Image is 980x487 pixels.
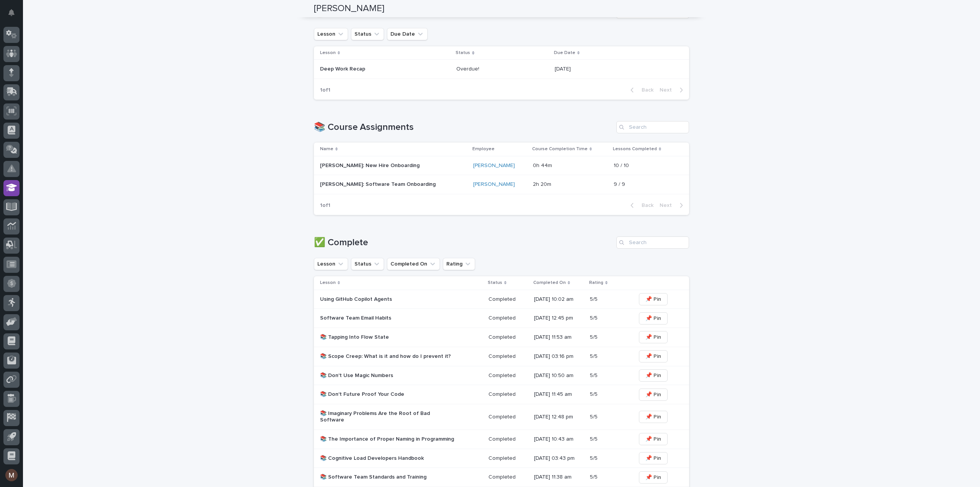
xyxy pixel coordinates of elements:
[456,49,470,57] p: Status
[657,87,689,93] button: Next
[614,180,627,188] p: 9 / 9
[3,467,20,483] button: users-avatar
[320,180,437,188] p: [PERSON_NAME]: Software Team Onboarding
[488,371,517,379] p: Completed
[314,468,689,487] tr: 📚 Software Team Standards and TrainingCompletedCompleted [DATE] 11:38 am5/55/5 📌 Pin
[645,333,661,341] span: 📌 Pin
[314,309,689,328] tr: Software Team Email HabitsCompletedCompleted [DATE] 12:45 pm5/55/5 📌 Pin
[533,161,554,169] p: 0h 44m
[320,315,454,321] p: Software Team Email Habits
[639,369,668,382] button: 📌 Pin
[314,175,689,194] tr: [PERSON_NAME]: Software Team Onboarding[PERSON_NAME]: Software Team Onboarding [PERSON_NAME] 2h 2...
[645,315,661,322] span: 📌 Pin
[387,28,428,40] button: Due Date
[314,3,384,14] h2: [PERSON_NAME]
[320,455,454,462] p: 📚 Cognitive Load Developers Handbook
[645,413,661,421] span: 📌 Pin
[554,49,575,57] p: Due Date
[488,279,502,287] p: Status
[488,352,517,360] p: Completed
[590,295,599,303] p: 5/5
[314,404,689,430] tr: 📚 Imaginary Problems Are the Root of Bad SoftwareCompletedCompleted [DATE] 12:48 pm5/55/5 📌 Pin
[320,334,454,341] p: 📚 Tapping Into Flow State
[534,372,584,379] p: [DATE] 10:50 am
[488,313,517,321] p: Completed
[320,145,333,153] p: Name
[590,333,599,341] p: 5/5
[639,293,668,305] button: 📌 Pin
[314,430,689,449] tr: 📚 The Importance of Proper Naming in ProgrammingCompletedCompleted [DATE] 10:43 am5/55/5 📌 Pin
[533,180,553,188] p: 2h 20m
[590,472,599,480] p: 5/5
[488,454,517,462] p: Completed
[590,313,599,321] p: 5/5
[314,258,348,270] button: Lesson
[590,371,599,379] p: 5/5
[645,435,661,443] span: 📌 Pin
[320,474,454,480] p: 📚 Software Team Standards and Training
[534,296,584,303] p: [DATE] 10:02 am
[314,122,613,133] h1: 📚 Course Assignments
[387,258,440,270] button: Completed On
[639,411,668,423] button: 📌 Pin
[534,474,584,480] p: [DATE] 11:38 am
[532,145,588,153] p: Course Completion Time
[639,331,668,343] button: 📌 Pin
[657,202,689,209] button: Next
[639,312,668,325] button: 📌 Pin
[645,391,661,398] span: 📌 Pin
[314,156,689,175] tr: [PERSON_NAME]: New Hire Onboarding[PERSON_NAME]: New Hire Onboarding [PERSON_NAME] 0h 44m0h 44m 1...
[351,258,384,270] button: Status
[320,410,454,423] p: 📚 Imaginary Problems Are the Root of Bad Software
[320,49,336,57] p: Lesson
[534,315,584,321] p: [DATE] 12:45 pm
[314,196,336,215] p: 1 of 1
[637,203,653,208] span: Back
[3,5,20,21] button: Notifications
[314,449,689,468] tr: 📚 Cognitive Load Developers HandbookCompletedCompleted [DATE] 03:43 pm5/55/5 📌 Pin
[534,391,584,398] p: [DATE] 11:45 am
[624,202,657,209] button: Back
[533,279,566,287] p: Completed On
[660,87,676,93] span: Next
[320,372,454,379] p: 📚 Don't Use Magic Numbers
[639,433,668,445] button: 📌 Pin
[590,352,599,360] p: 5/5
[645,454,661,462] span: 📌 Pin
[488,435,517,443] p: Completed
[320,436,454,443] p: 📚 The Importance of Proper Naming in Programming
[488,412,517,420] p: Completed
[314,28,348,40] button: Lesson
[645,295,661,303] span: 📌 Pin
[314,347,689,366] tr: 📚 Scope Creep: What is it and how do I prevent it?CompletedCompleted [DATE] 03:16 pm5/55/5 📌 Pin
[645,353,661,360] span: 📌 Pin
[314,237,613,248] h1: ✅ Complete
[488,295,517,303] p: Completed
[616,121,689,133] input: Search
[590,435,599,443] p: 5/5
[613,145,657,153] p: Lessons Completed
[589,279,603,287] p: Rating
[639,471,668,484] button: 📌 Pin
[614,161,630,169] p: 10 / 10
[488,390,517,398] p: Completed
[639,350,668,362] button: 📌 Pin
[534,334,584,341] p: [DATE] 11:53 am
[314,366,689,385] tr: 📚 Don't Use Magic NumbersCompletedCompleted [DATE] 10:50 am5/55/5 📌 Pin
[473,181,515,188] a: [PERSON_NAME]
[624,87,657,93] button: Back
[590,390,599,398] p: 5/5
[320,296,454,303] p: Using GitHub Copilot Agents
[314,60,689,79] tr: Deep Work RecapOverdue!Overdue! [DATE][DATE]
[639,389,668,401] button: 📌 Pin
[320,391,454,398] p: 📚 Don't Future Proof Your Code
[473,162,515,169] a: [PERSON_NAME]
[645,474,661,481] span: 📌 Pin
[314,328,689,347] tr: 📚 Tapping Into Flow StateCompletedCompleted [DATE] 11:53 am5/55/5 📌 Pin
[488,472,517,480] p: Completed
[320,279,336,287] p: Lesson
[637,87,653,93] span: Back
[314,290,689,309] tr: Using GitHub Copilot AgentsCompletedCompleted [DATE] 10:02 am5/55/5 📌 Pin
[351,28,384,40] button: Status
